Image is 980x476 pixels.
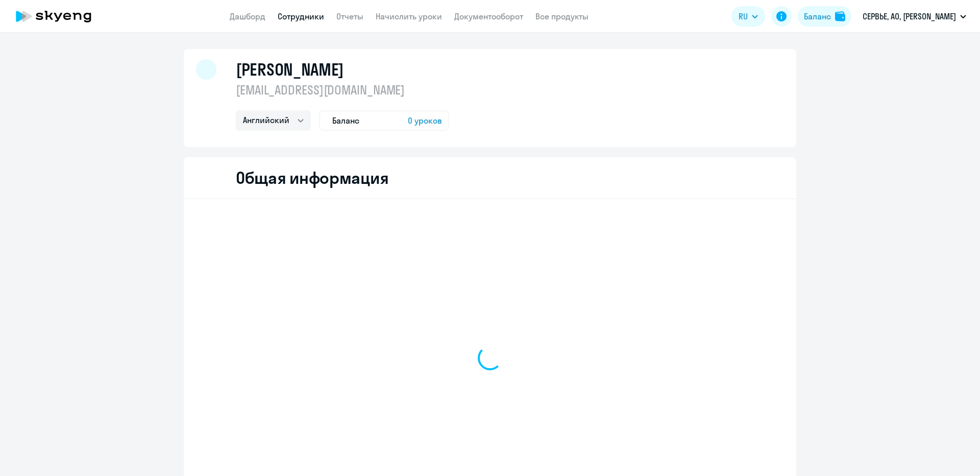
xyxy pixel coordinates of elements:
img: balance [835,11,845,21]
span: 0 уроков [408,114,442,127]
a: Начислить уроки [376,11,442,21]
span: Баланс [332,114,359,127]
a: Отчеты [336,11,363,21]
span: RU [739,10,748,22]
p: СЕРВЬЕ, АО, [PERSON_NAME] [863,10,956,22]
p: [EMAIL_ADDRESS][DOMAIN_NAME] [236,82,449,98]
button: Балансbalance [798,6,851,27]
a: Все продукты [535,11,589,21]
h1: [PERSON_NAME] [236,59,344,80]
button: RU [731,6,765,27]
a: Дашборд [230,11,265,21]
button: СЕРВЬЕ, АО, [PERSON_NAME] [857,4,971,29]
a: Сотрудники [278,11,324,21]
h2: Общая информация [236,168,388,188]
div: Баланс [804,10,831,22]
a: Документооборот [454,11,523,21]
